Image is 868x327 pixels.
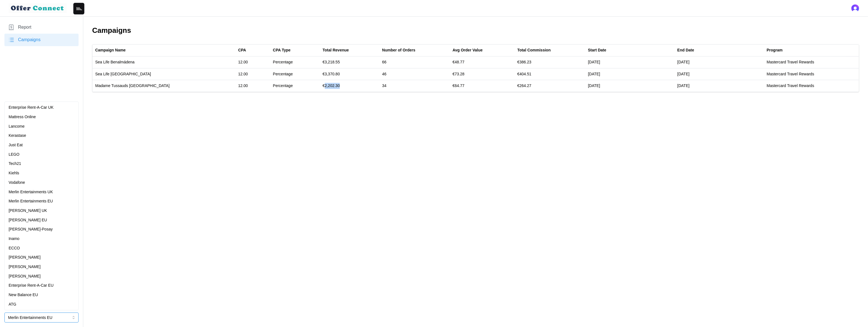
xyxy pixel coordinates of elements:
div: Campaign Name [95,47,126,53]
div: Number of Orders [382,47,416,53]
p: LEGO [9,152,19,158]
td: €3,370.80 [320,68,379,80]
p: Kerastase [9,133,26,139]
div: Start Date [588,47,606,53]
td: Mastercard Travel Rewards [764,68,859,80]
p: Merlin Entertainments EU [9,198,53,204]
td: Percentage [270,56,320,68]
td: [DATE] [585,56,675,68]
td: 12.00 [235,68,270,80]
td: €264.27 [515,80,585,92]
p: ECCO [9,245,20,251]
td: 12.00 [235,80,270,92]
td: Mastercard Travel Rewards [764,80,859,92]
div: Total Commission [517,47,551,53]
p: Inamo [9,236,19,242]
p: [PERSON_NAME] [9,254,41,261]
p: Tech21 [9,161,21,167]
td: €2,202.30 [320,80,379,92]
div: CPA [238,47,246,53]
td: €3,218.55 [320,56,379,68]
td: €64.77 [450,80,514,92]
td: 12.00 [235,56,270,68]
div: Program [767,47,783,53]
img: 's logo [851,4,859,12]
p: Enterprise Rent-A-Car UK [9,105,54,111]
div: CPA Type [273,47,291,53]
p: Lancome [9,123,25,130]
p: [PERSON_NAME] [9,273,41,279]
td: [DATE] [675,56,764,68]
div: Avg Order Value [452,47,482,53]
button: Merlin Entertainments EU [4,313,79,323]
p: Kiehls [9,170,19,176]
a: Report [4,21,79,34]
td: 66 [379,56,450,68]
span: Report [18,24,31,31]
p: Mattress Online [9,114,36,120]
td: Percentage [270,68,320,80]
td: Percentage [270,80,320,92]
a: Campaigns [4,34,79,46]
td: Sea Life [GEOGRAPHIC_DATA] [92,68,235,80]
h2: Campaigns [92,26,859,35]
td: [DATE] [585,80,675,92]
p: Just Eat [9,142,23,148]
p: Merlin Entertainments UK [9,189,53,195]
button: Open user button [851,4,859,12]
div: Total Revenue [323,47,349,53]
p: New Balance EU [9,292,38,298]
td: Madame Tussauds [GEOGRAPHIC_DATA] [92,80,235,92]
span: Campaigns [18,36,41,43]
p: [PERSON_NAME] EU [9,217,47,223]
td: Mastercard Travel Rewards [764,56,859,68]
p: Enterprise Rent-A-Car EU [9,283,54,289]
td: Sea Life Benalmádena [92,56,235,68]
td: €404.51 [515,68,585,80]
td: [DATE] [675,68,764,80]
td: [DATE] [585,68,675,80]
td: €386.23 [515,56,585,68]
p: [PERSON_NAME]-Posay [9,226,53,232]
td: €48.77 [450,56,514,68]
p: [PERSON_NAME] UK [9,208,47,214]
td: €73.28 [450,68,514,80]
td: 34 [379,80,450,92]
td: [DATE] [675,80,764,92]
td: 46 [379,68,450,80]
div: End Date [677,47,694,53]
p: ATG [9,301,16,308]
img: loyalBe Logo [9,3,67,13]
p: [PERSON_NAME] [9,264,41,270]
p: Vodafone [9,180,25,186]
